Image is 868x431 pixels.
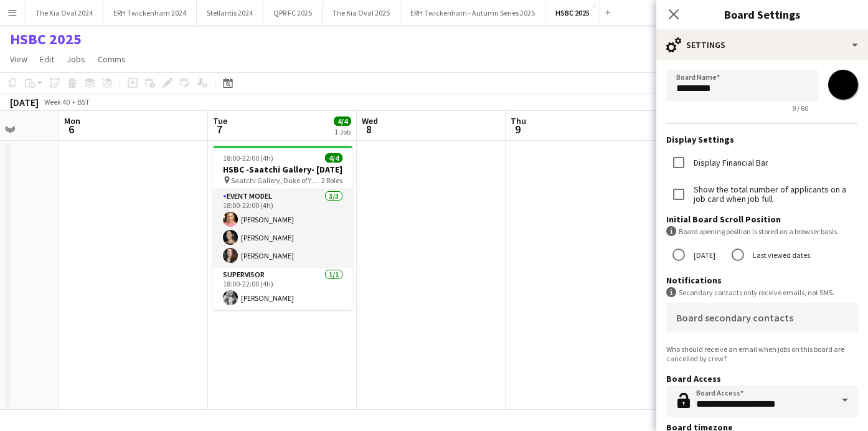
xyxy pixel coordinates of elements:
[211,122,227,136] span: 7
[5,51,32,67] a: View
[103,1,197,25] button: ERH Twickenham 2024
[509,122,526,136] span: 9
[666,275,858,286] h3: Notifications
[41,97,72,107] span: Week 40
[10,96,39,108] div: [DATE]
[93,51,131,67] a: Comms
[213,115,227,126] span: Tue
[362,115,378,126] span: Wed
[325,153,342,163] span: 4/4
[400,1,545,25] button: ERH Twickenham - Autumn Series 2025
[782,103,818,113] span: 9 / 60
[691,158,768,168] label: Display Financial Bar
[213,268,352,310] app-card-role: Supervisor1/118:00-22:00 (4h)[PERSON_NAME]
[334,127,351,136] div: 1 Job
[98,54,126,65] span: Comms
[62,122,80,136] span: 6
[321,176,342,185] span: 2 Roles
[35,51,59,67] a: Edit
[64,115,80,126] span: Mon
[666,226,858,237] div: Board opening position is stored on a browser basis.
[545,1,600,25] button: HSBC 2025
[360,122,378,136] span: 8
[40,54,54,65] span: Edit
[10,54,27,65] span: View
[231,176,321,185] span: Saatchi Gallery, Duke of York's HQ, [STREET_ADDRESS]
[62,51,90,67] a: Jobs
[323,1,400,25] button: The Kia Oval 2025
[67,54,85,65] span: Jobs
[666,373,858,384] h3: Board Access
[656,30,868,60] div: Settings
[676,311,793,324] mat-label: Board secondary contacts
[334,116,351,126] span: 4/4
[197,1,263,25] button: Stellantis 2024
[511,115,526,126] span: Thu
[213,146,352,310] app-job-card: 18:00-22:00 (4h)4/4HSBC -Saatchi Gallery- [DATE] Saatchi Gallery, Duke of York's HQ, [STREET_ADDR...
[263,1,323,25] button: QPR FC 2025
[691,185,858,204] label: Show the total number of applicants on a job card when job full
[750,245,810,265] label: Last viewed dates
[666,287,858,298] div: Secondary contacts only receive emails, not SMS.
[666,214,858,225] h3: Initial Board Scroll Position
[213,164,352,175] h3: HSBC -Saatchi Gallery- [DATE]
[77,97,90,107] div: BST
[666,134,858,145] h3: Display Settings
[656,6,868,22] h3: Board Settings
[223,153,273,163] span: 18:00-22:00 (4h)
[26,1,103,25] button: The Kia Oval 2024
[10,30,82,49] h1: HSBC 2025
[691,245,715,265] label: [DATE]
[213,189,352,268] app-card-role: Event Model3/318:00-22:00 (4h)[PERSON_NAME][PERSON_NAME][PERSON_NAME]
[666,344,858,363] div: Who should receive an email when jobs on this board are cancelled by crew?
